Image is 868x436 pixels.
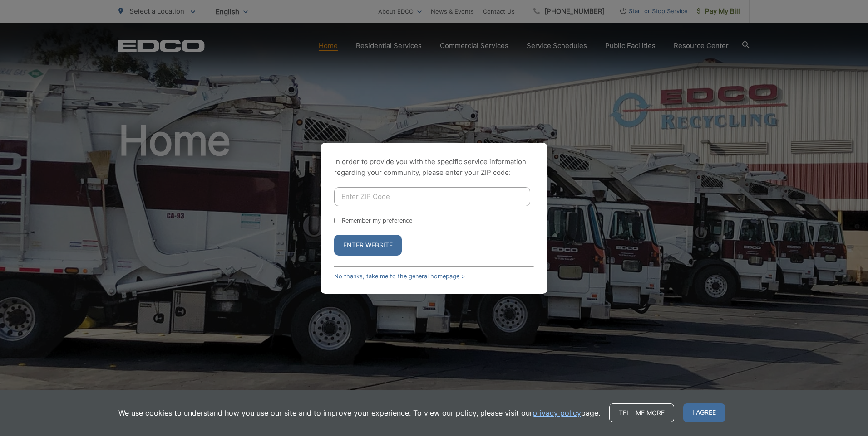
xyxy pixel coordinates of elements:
[118,407,600,418] p: We use cookies to understand how you use our site and to improve your experience. To view our pol...
[334,235,402,256] button: Enter Website
[342,217,412,224] label: Remember my preference
[683,403,725,422] span: I agree
[533,407,581,418] a: privacy policy
[334,156,534,178] p: In order to provide you with the specific service information regarding your community, please en...
[334,187,530,206] input: Enter ZIP Code
[609,403,674,422] a: Tell me more
[334,273,465,280] a: No thanks, take me to the general homepage >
